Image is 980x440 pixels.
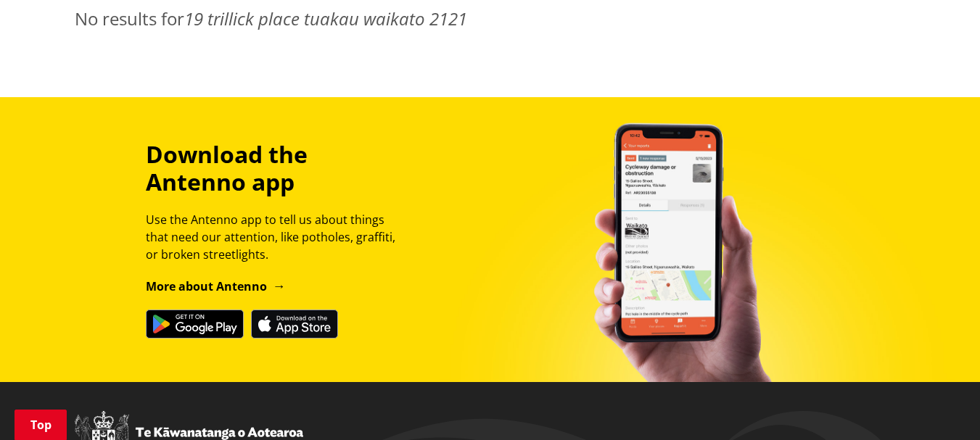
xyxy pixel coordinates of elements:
[146,141,408,196] h3: Download the Antenno app
[146,211,408,263] p: Use the Antenno app to tell us about things that need our attention, like potholes, graffiti, or ...
[913,379,965,431] iframe: Messenger Launcher
[146,310,244,339] img: Get it on Google Play
[251,310,338,339] img: Download on the App Store
[184,7,467,30] em: 19 trillick place tuakau waikato 2121
[146,278,286,294] a: More about Antenno
[15,410,67,440] a: Top
[75,6,906,32] p: No results for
